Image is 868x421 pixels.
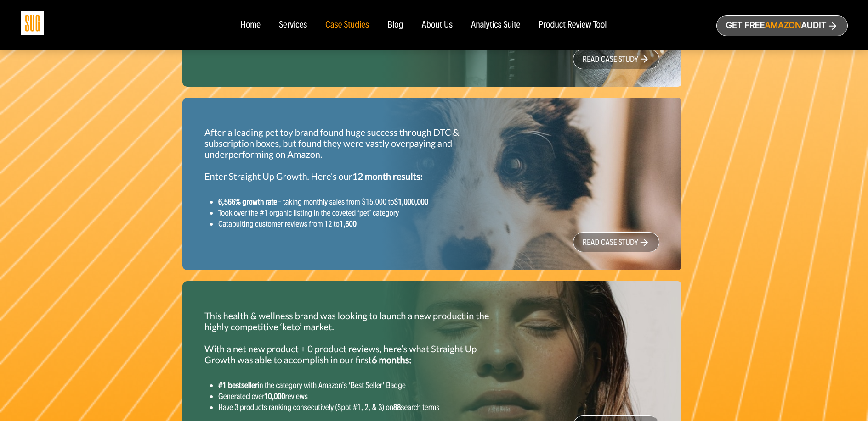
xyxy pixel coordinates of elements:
a: Blog [387,20,403,30]
span: Amazon [765,21,801,30]
a: Case Studies [325,20,369,30]
a: Analytics Suite [471,20,520,30]
strong: 6 months: [372,355,411,366]
strong: 6,566% growth rate [218,197,277,207]
li: Catapulting customer reviews from 12 to [218,218,503,229]
a: read case study [573,232,659,252]
strong: 1,600 [340,219,357,229]
strong: #1 bestseller [218,380,257,390]
li: Have 3 products ranking consecutively (Spot #1, 2, & 3) on search terms [218,402,503,413]
p: After a leading pet toy brand found huge success through DTC & subscription boxes, but found they... [204,127,503,182]
a: Home [240,20,260,30]
li: - taking monthly sales from $15,000 to [218,196,503,207]
li: in the category with Amazon’s ‘Best Seller’ Badge [218,380,503,391]
a: Product Review Tool [539,20,607,30]
a: read case study [573,49,659,69]
p: This health & wellness brand was looking to launch a new product in the highly competitive ‘keto’... [204,310,503,366]
a: Services [279,20,307,30]
a: Get freeAmazonAudit [716,15,848,36]
strong: 12 month results: [352,171,423,182]
li: Took over the #1 organic listing in the coveted ‘pet’ category [218,207,503,218]
strong: 88 [393,402,401,412]
strong: 10,000 [264,391,285,401]
li: Generated over reviews [218,391,503,402]
strong: $1,000,000 [394,197,428,207]
img: Sug [21,11,44,35]
a: About Us [422,20,453,30]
